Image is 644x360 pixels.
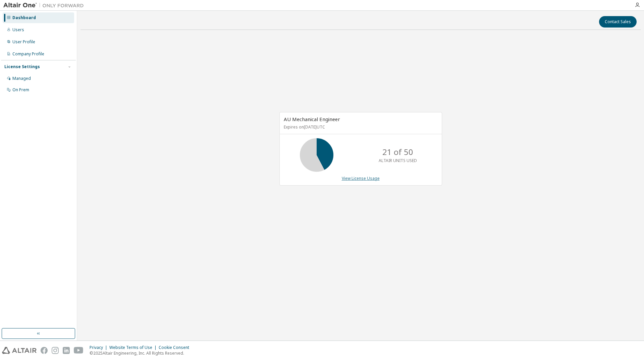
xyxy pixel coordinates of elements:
p: Expires on [DATE] UTC [284,124,436,130]
div: User Profile [12,39,35,45]
button: Contact Sales [599,16,637,28]
div: Cookie Consent [159,345,193,350]
div: Users [12,27,24,33]
p: 21 of 50 [382,146,413,158]
div: Privacy [90,345,109,350]
div: License Settings [4,64,40,69]
p: ALTAIR UNITS USED [379,158,417,163]
img: instagram.svg [52,347,59,354]
img: Altair One [3,2,87,9]
div: Company Profile [12,51,44,57]
span: AU Mechanical Engineer [284,116,340,122]
div: Managed [12,76,31,81]
a: View License Usage [342,175,380,181]
div: Dashboard [12,15,36,20]
img: facebook.svg [41,347,48,354]
div: Website Terms of Use [109,345,159,350]
p: © 2025 Altair Engineering, Inc. All Rights Reserved. [90,350,193,356]
img: linkedin.svg [63,347,70,354]
div: On Prem [12,87,29,93]
img: youtube.svg [74,347,84,354]
img: altair_logo.svg [2,347,37,354]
